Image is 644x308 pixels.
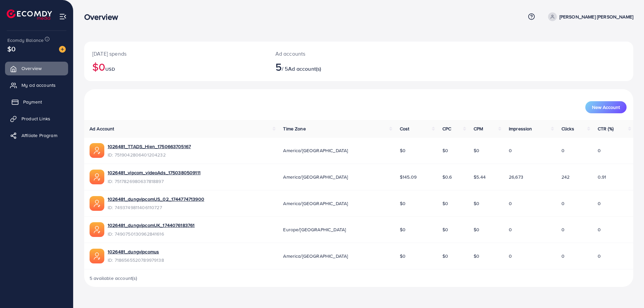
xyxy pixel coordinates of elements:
span: ID: 7517826980637818897 [108,178,201,185]
img: menu [59,13,67,20]
span: 0 [598,147,601,154]
span: Ad account(s) [288,65,321,72]
span: Cost [400,125,410,132]
img: ic-ads-acc.e4c84228.svg [90,196,104,211]
span: My ad accounts [21,82,56,88]
span: Affiliate Program [21,132,57,139]
span: New Account [592,105,620,110]
span: 0 [509,226,512,233]
span: $0 [442,200,448,207]
span: 0 [561,226,565,233]
iframe: Chat [615,278,639,303]
a: Payment [5,95,68,109]
img: ic-ads-acc.e4c84228.svg [90,249,104,263]
span: $0 [474,226,479,233]
span: ID: 7519042806401204232 [108,151,191,158]
span: $0 [474,253,479,259]
span: $0 [442,147,448,154]
span: $0 [474,200,479,207]
span: 0 [598,253,601,259]
a: 1026481_TTADS_Hien_1750663705167 [108,143,191,150]
span: 0 [561,253,565,259]
span: $0 [442,226,448,233]
span: $0 [474,147,479,154]
span: 0 [598,226,601,233]
span: $5.44 [474,174,486,180]
span: 0 [509,200,512,207]
a: 1026481_dungvipcomUK_1744076183761 [108,222,195,229]
span: ID: 7493749811406110727 [108,204,204,211]
a: Affiliate Program [5,129,68,142]
span: Europe/[GEOGRAPHIC_DATA] [283,226,346,233]
span: America/[GEOGRAPHIC_DATA] [283,253,348,259]
span: 0 [598,200,601,207]
a: 1026481_dungvipcomus [108,248,159,255]
a: Overview [5,62,68,75]
span: $0 [400,226,406,233]
span: Ecomdy Balance [7,37,44,44]
span: ID: 7490750130962841616 [108,231,195,237]
img: image [59,46,66,53]
span: $0 [7,44,15,54]
h2: / 5 [275,60,396,73]
h2: $0 [92,60,259,73]
span: CTR (%) [598,125,613,132]
span: America/[GEOGRAPHIC_DATA] [283,200,348,207]
span: Payment [23,99,42,105]
span: Time Zone [283,125,306,132]
p: Ad accounts [275,50,396,58]
img: logo [7,9,52,20]
span: $0 [442,253,448,259]
img: ic-ads-acc.e4c84228.svg [90,170,104,184]
span: 5 [275,59,282,74]
span: Ad Account [90,125,114,132]
span: 0 [509,253,512,259]
img: ic-ads-acc.e4c84228.svg [90,222,104,237]
span: $0 [400,253,406,259]
a: 1026481_dungvipcomUS_02_1744774713900 [108,196,204,202]
span: 0 [561,200,565,207]
a: 1026481_vipcom_videoAds_1750380509111 [108,169,201,176]
span: 26,673 [509,174,523,180]
span: $0 [400,147,406,154]
span: $0 [400,200,406,207]
span: CPC [442,125,451,132]
span: USD [105,66,115,72]
span: America/[GEOGRAPHIC_DATA] [283,147,348,154]
span: 0 [561,147,565,154]
span: Product Links [21,115,50,122]
span: Clicks [561,125,574,132]
img: ic-ads-acc.e4c84228.svg [90,143,104,158]
a: My ad accounts [5,78,68,92]
span: CPM [474,125,483,132]
p: [PERSON_NAME] [PERSON_NAME] [559,13,633,21]
span: Overview [21,65,42,72]
button: New Account [585,101,627,113]
p: [DATE] spends [92,50,259,58]
h3: Overview [84,12,123,22]
span: America/[GEOGRAPHIC_DATA] [283,174,348,180]
span: $145.09 [400,174,417,180]
a: Product Links [5,112,68,125]
span: 0 [509,147,512,154]
span: 0.91 [598,174,606,180]
span: ID: 7186565520789979138 [108,257,164,263]
span: 242 [561,174,570,180]
span: 5 available account(s) [90,275,138,282]
span: $0.6 [442,174,452,180]
span: Impression [509,125,532,132]
a: [PERSON_NAME] [PERSON_NAME] [545,12,633,21]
